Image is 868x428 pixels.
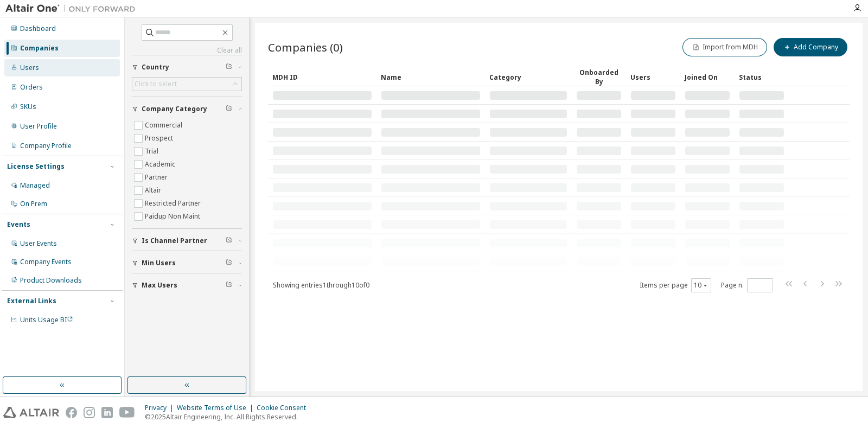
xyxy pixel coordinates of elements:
div: Click to select [132,78,241,91]
label: Academic [145,158,177,171]
div: SKUs [20,103,36,111]
label: Partner [145,171,170,184]
div: User Events [20,239,57,248]
span: Country [142,63,169,72]
div: Click to select [135,80,177,88]
img: linkedin.svg [101,407,113,418]
span: Units Usage BI [20,315,73,324]
button: Add Company [774,38,847,56]
button: Is Channel Partner [132,229,242,253]
div: Events [7,220,30,229]
span: Is Channel Partner [142,237,207,245]
div: Joined On [685,68,730,86]
span: Items per page [640,278,711,292]
div: MDH ID [272,68,372,86]
div: Dashboard [20,24,56,33]
span: Clear filter [226,237,232,245]
div: Orders [20,83,43,92]
div: Category [489,68,567,86]
button: Max Users [132,273,242,297]
img: Altair One [5,3,141,14]
div: Company Events [20,258,72,266]
button: 10 [694,281,709,290]
span: Page n. [721,278,773,292]
div: User Profile [20,122,57,131]
div: Privacy [145,404,177,412]
p: © 2025 Altair Engineering, Inc. All Rights Reserved. [145,412,312,421]
div: Users [20,63,39,72]
span: Clear filter [226,105,232,113]
label: Altair [145,184,163,197]
label: Prospect [145,132,175,145]
div: Cookie Consent [257,404,312,412]
label: Restricted Partner [145,197,203,210]
span: Min Users [142,259,176,267]
span: Company Category [142,105,207,113]
div: On Prem [20,200,47,208]
label: Commercial [145,119,184,132]
span: Showing entries 1 through 10 of 0 [273,280,369,290]
span: Clear filter [226,63,232,72]
span: Max Users [142,281,177,290]
button: Company Category [132,97,242,121]
label: Paidup Non Maint [145,210,202,223]
img: facebook.svg [66,407,77,418]
div: Companies [20,44,59,53]
span: Companies (0) [268,40,343,55]
img: youtube.svg [119,407,135,418]
button: Min Users [132,251,242,275]
div: Website Terms of Use [177,404,257,412]
label: Trial [145,145,161,158]
button: Import from MDH [682,38,767,56]
button: Country [132,55,242,79]
div: Name [381,68,481,86]
div: Onboarded By [576,68,622,86]
img: instagram.svg [84,407,95,418]
span: Clear filter [226,281,232,290]
div: Status [739,68,784,86]
a: Clear all [132,46,242,55]
div: External Links [7,297,56,305]
div: Company Profile [20,142,72,150]
span: Clear filter [226,259,232,267]
div: Product Downloads [20,276,82,285]
div: Users [630,68,676,86]
div: Managed [20,181,50,190]
div: License Settings [7,162,65,171]
img: altair_logo.svg [3,407,59,418]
